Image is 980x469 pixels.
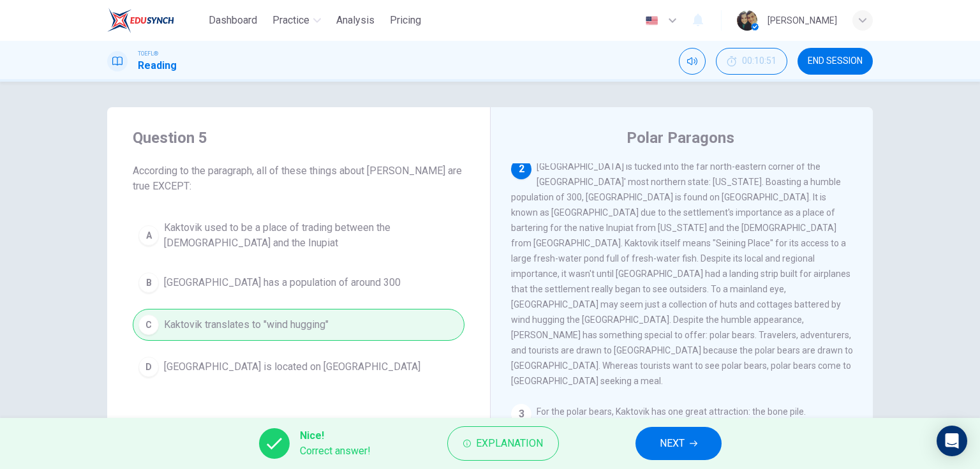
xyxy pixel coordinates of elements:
[138,49,158,58] span: TOEFL®
[808,56,863,66] span: END SESSION
[300,443,371,459] span: Correct answer!
[267,9,326,32] button: Practice
[447,426,559,461] button: Explanation
[107,8,204,33] a: EduSynch logo
[133,163,464,194] span: According to the paragraph, all of these things about [PERSON_NAME] are true EXCEPT:
[300,428,371,443] span: Nice!
[390,13,421,28] span: Pricing
[768,13,837,28] div: [PERSON_NAME]
[209,13,257,28] span: Dashboard
[511,404,531,424] div: 3
[336,13,375,28] span: Analysis
[798,48,873,75] button: END SESSION
[133,128,464,148] h4: Question 5
[679,48,706,75] div: Mute
[511,161,853,386] span: [GEOGRAPHIC_DATA] is tucked into the far north-eastern corner of the [GEOGRAPHIC_DATA]' most nort...
[716,48,787,75] button: 00:10:51
[627,128,734,148] h4: Polar Paragons
[476,435,543,452] span: Explanation
[742,56,776,66] span: 00:10:51
[644,16,660,26] img: en
[331,9,380,32] button: Analysis
[635,427,722,460] button: NEXT
[107,8,174,33] img: EduSynch logo
[138,58,177,73] h1: Reading
[716,48,787,75] div: Hide
[511,159,531,179] div: 2
[937,426,967,456] div: Open Intercom Messenger
[737,10,757,31] img: Profile picture
[660,435,685,452] span: NEXT
[385,9,426,32] button: Pricing
[204,9,262,32] button: Dashboard
[272,13,309,28] span: Practice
